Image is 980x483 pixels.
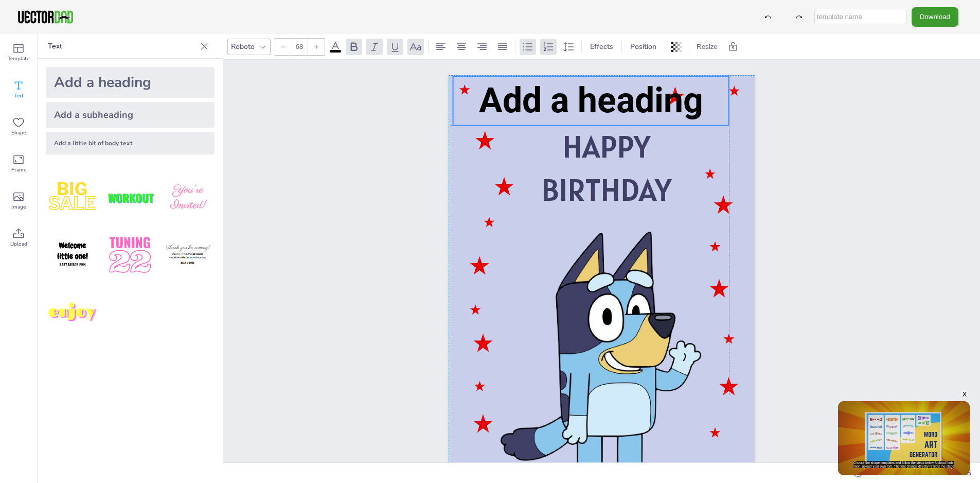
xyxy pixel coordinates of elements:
[46,67,215,98] div: Add a heading
[11,166,26,174] span: Frame
[46,132,215,154] div: Add a little bit of body text
[479,80,703,121] span: Add a heading
[8,55,29,63] span: Template
[161,171,215,225] img: BBMXfK6.png
[541,170,671,210] span: BIRTHDAY
[10,240,27,248] span: Upload
[48,34,196,59] p: Text
[628,42,658,51] span: Position
[912,7,958,26] button: Download
[14,92,24,100] span: Text
[46,286,99,340] img: M7yqmqo.png
[692,39,722,55] button: Resize
[588,42,615,51] span: Effects
[103,171,157,225] img: XdJCRjX.png
[562,127,650,166] span: HAPPY
[814,10,906,24] input: template name
[46,229,99,282] img: GNLDUe7.png
[11,129,26,137] span: Shape
[161,229,215,282] img: K4iXMrW.png
[103,229,157,282] img: 1B4LbXY.png
[46,171,99,225] img: style1.png
[229,40,257,54] div: Roboto
[16,9,75,25] img: VectorDad-1.png
[11,203,26,211] span: Image
[46,102,215,128] div: Add a subheading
